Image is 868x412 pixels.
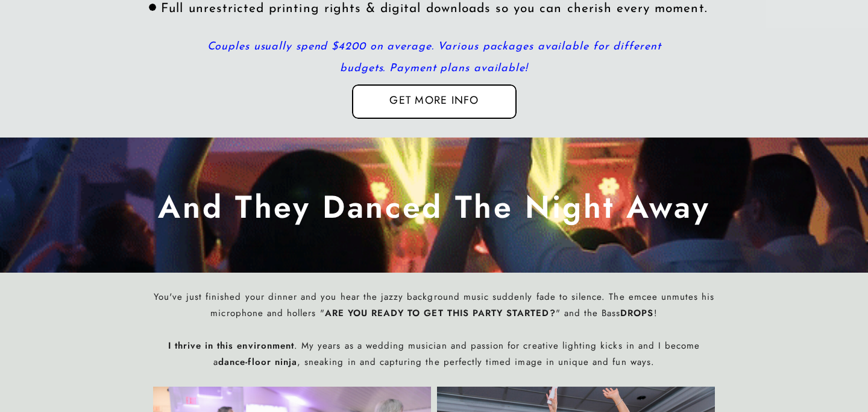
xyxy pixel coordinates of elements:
[325,306,556,320] b: ARE YOU READY TO GET THIS PARTY STARTED?
[155,182,714,229] h2: And They Danced The Night Away
[207,42,661,74] i: Couples usually spend $4200 on average. Various packages available for different budgets. Payment...
[620,306,653,320] b: DROPS
[168,339,294,352] b: I thrive in this environment
[218,355,297,369] b: dance-floor ninja
[376,93,493,110] a: Get more info
[149,289,719,377] p: You've just finished your dinner and you hear the jazzy background music suddenly fade to silence...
